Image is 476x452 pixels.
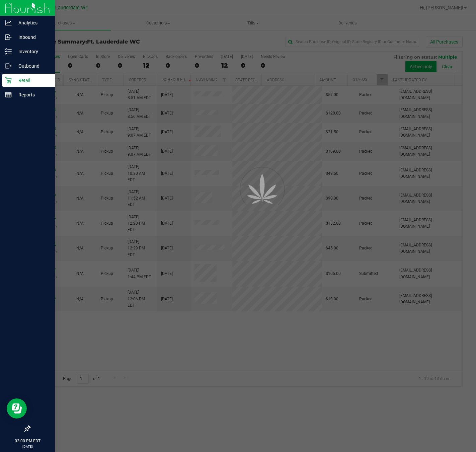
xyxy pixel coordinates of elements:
[12,91,52,99] p: Reports
[5,48,12,55] inline-svg: Inventory
[12,62,52,70] p: Outbound
[12,33,52,41] p: Inbound
[12,48,52,56] p: Inventory
[7,398,27,419] iframe: Resource center
[12,19,52,27] p: Analytics
[5,19,12,26] inline-svg: Analytics
[12,76,52,84] p: Retail
[3,444,52,449] p: [DATE]
[3,438,52,444] p: 02:00 PM EDT
[5,77,12,84] inline-svg: Retail
[5,91,12,98] inline-svg: Reports
[5,63,12,69] inline-svg: Outbound
[5,34,12,41] inline-svg: Inbound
